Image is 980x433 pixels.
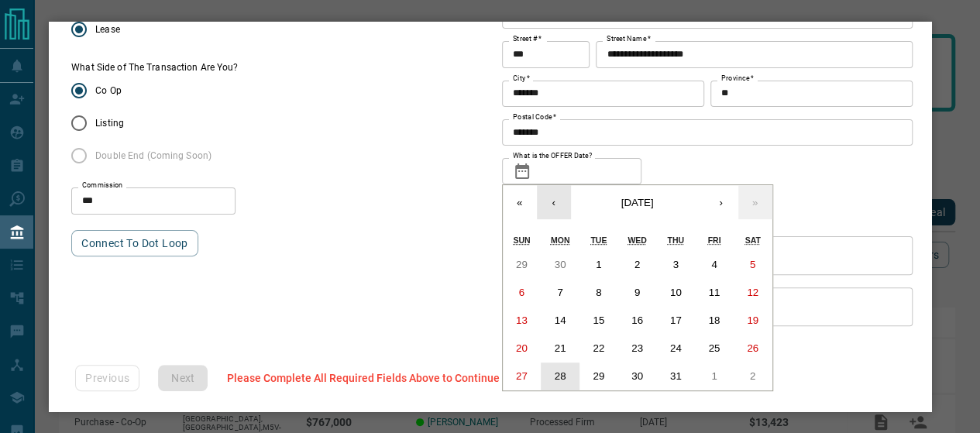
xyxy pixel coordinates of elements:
[541,307,579,335] button: July 14, 2025
[747,287,758,298] abbr: July 12, 2025
[634,259,640,270] abbr: July 2, 2025
[71,230,198,256] button: Connect to Dot Loop
[750,370,755,382] abbr: August 2, 2025
[513,34,542,44] label: Street #
[541,335,579,363] button: July 21, 2025
[711,259,717,270] abbr: July 4, 2025
[503,307,542,335] button: July 13, 2025
[557,287,562,298] abbr: July 7, 2025
[634,287,640,298] abbr: July 9, 2025
[628,235,647,245] abbr: Wednesday
[596,287,601,298] abbr: July 8, 2025
[656,335,695,363] button: July 24, 2025
[618,307,657,335] button: July 16, 2025
[721,74,753,84] label: Province
[631,314,643,326] abbr: July 16, 2025
[695,251,734,279] button: July 4, 2025
[708,314,720,326] abbr: July 18, 2025
[734,279,772,307] button: July 12, 2025
[708,287,720,298] abbr: July 11, 2025
[513,235,530,245] abbr: Sunday
[593,370,604,382] abbr: July 29, 2025
[593,314,604,326] abbr: July 15, 2025
[503,279,542,307] button: July 6, 2025
[71,61,238,74] label: What Side of The Transaction Are You?
[708,342,720,354] abbr: July 25, 2025
[631,342,643,354] abbr: July 23, 2025
[579,307,618,335] button: July 15, 2025
[82,180,123,191] label: Commission
[593,342,604,354] abbr: July 22, 2025
[95,149,211,163] span: Double End (Coming Soon)
[537,185,571,219] button: ‹
[571,185,704,219] button: [DATE]
[516,370,528,382] abbr: July 27, 2025
[95,116,124,130] span: Listing
[695,307,734,335] button: July 18, 2025
[618,279,657,307] button: July 9, 2025
[707,235,720,245] abbr: Friday
[607,34,651,44] label: Street Name
[541,363,579,390] button: July 28, 2025
[618,335,657,363] button: July 23, 2025
[513,112,556,122] label: Postal Code
[555,314,566,326] abbr: July 14, 2025
[621,197,654,208] span: [DATE]
[747,342,758,354] abbr: July 26, 2025
[618,363,657,390] button: July 30, 2025
[695,363,734,390] button: August 1, 2025
[516,342,528,354] abbr: July 20, 2025
[734,335,772,363] button: July 26, 2025
[516,314,528,326] abbr: July 13, 2025
[590,235,607,245] abbr: Tuesday
[734,363,772,390] button: August 2, 2025
[503,185,537,219] button: «
[711,370,717,382] abbr: August 1, 2025
[670,370,682,382] abbr: July 31, 2025
[618,251,657,279] button: July 2, 2025
[555,342,566,354] abbr: July 21, 2025
[519,287,524,298] abbr: July 6, 2025
[670,342,682,354] abbr: July 24, 2025
[734,307,772,335] button: July 19, 2025
[95,22,120,36] span: Lease
[631,370,643,382] abbr: July 30, 2025
[579,279,618,307] button: July 8, 2025
[656,279,695,307] button: July 10, 2025
[596,259,601,270] abbr: July 1, 2025
[95,84,122,98] span: Co Op
[503,335,542,363] button: July 20, 2025
[738,185,772,219] button: »
[555,259,566,270] abbr: June 30, 2025
[516,259,528,270] abbr: June 29, 2025
[670,314,682,326] abbr: July 17, 2025
[541,251,579,279] button: June 30, 2025
[656,251,695,279] button: July 3, 2025
[226,372,499,384] span: Please Complete All Required Fields Above to Continue
[747,314,758,326] abbr: July 19, 2025
[656,307,695,335] button: July 17, 2025
[750,259,755,270] abbr: July 5, 2025
[667,235,684,245] abbr: Thursday
[695,335,734,363] button: July 25, 2025
[672,259,678,270] abbr: July 3, 2025
[551,235,570,245] abbr: Monday
[670,287,682,298] abbr: July 10, 2025
[513,74,530,84] label: City
[579,251,618,279] button: July 1, 2025
[503,251,542,279] button: June 29, 2025
[734,251,772,279] button: July 5, 2025
[541,279,579,307] button: July 7, 2025
[579,363,618,390] button: July 29, 2025
[503,363,542,390] button: July 27, 2025
[513,151,592,161] label: What is the OFFER Date?
[744,235,760,245] abbr: Saturday
[579,335,618,363] button: July 22, 2025
[555,370,566,382] abbr: July 28, 2025
[704,185,738,219] button: ›
[695,279,734,307] button: July 11, 2025
[656,363,695,390] button: July 31, 2025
